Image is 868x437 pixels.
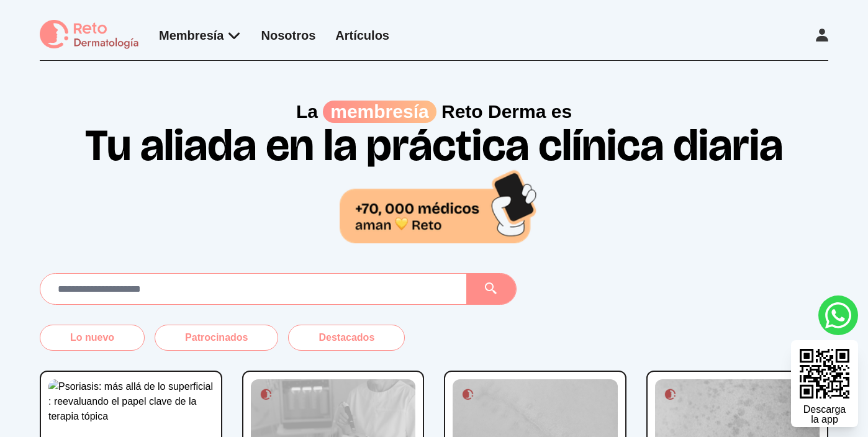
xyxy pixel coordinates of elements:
a: Artículos [335,29,389,42]
a: Nosotros [261,29,316,42]
div: Membresía [159,27,242,44]
div: Descarga la app [803,405,846,425]
button: Destacados [288,325,405,351]
a: whatsapp button [818,295,858,335]
p: La Reto Derma es [40,101,828,123]
img: 70,000 médicos aman Reto [340,168,538,243]
h1: Tu aliada en la práctica clínica diaria [40,123,828,243]
button: Lo nuevo [40,325,145,351]
img: logo Reto dermatología [40,20,139,50]
button: Patrocinados [155,325,278,351]
span: membresía [323,101,436,123]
